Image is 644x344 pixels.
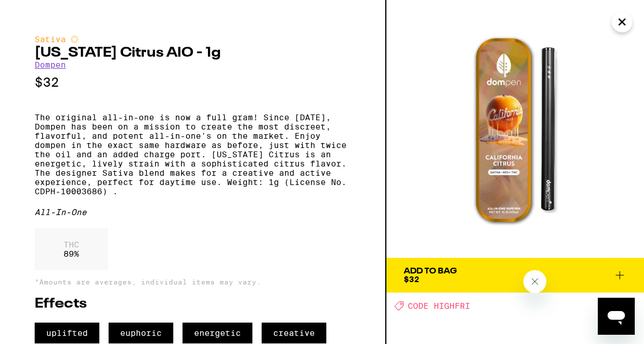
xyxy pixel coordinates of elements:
iframe: Close message [523,270,546,293]
p: *Amounts are averages, individual items may vary. [35,278,351,286]
div: Sativa [35,35,351,44]
h2: [US_STATE] Citrus AIO - 1g [35,46,351,60]
div: Add To Bag [404,267,457,275]
span: $32 [404,275,419,284]
div: 89 % [35,228,108,270]
button: Close [612,12,632,32]
iframe: Button to launch messaging window [598,298,635,335]
span: Hi. Need any help? [7,8,83,17]
a: Dompen [35,60,66,69]
span: uplifted [35,323,99,343]
div: All-In-One [35,208,351,217]
p: THC [64,240,79,249]
img: sativaColor.svg [70,35,79,44]
span: creative [262,323,326,343]
button: Add To Bag$32 [386,258,644,293]
span: euphoric [109,323,173,343]
span: energetic [183,323,252,343]
p: $32 [35,75,351,90]
span: CODE HIGHFRI [408,301,470,310]
p: The original all-in-one is now a full gram! Since [DATE], Dompen has been on a mission to create ... [35,113,351,196]
h2: Effects [35,297,351,311]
